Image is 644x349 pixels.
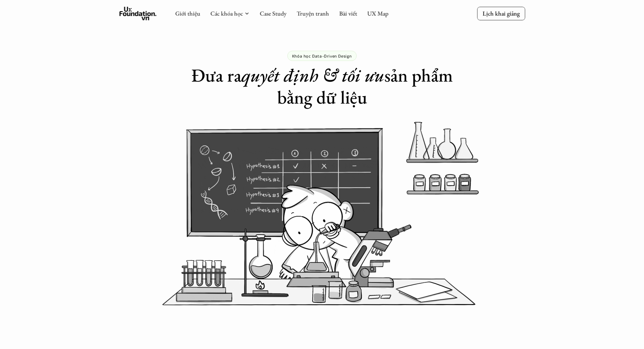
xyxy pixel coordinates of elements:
a: Giới thiệu [175,9,200,17]
em: quyết định & tối ưu [241,63,384,87]
a: Lịch khai giảng [477,7,525,20]
a: Truyện tranh [296,9,329,17]
h1: Đưa ra sản phẩm bằng dữ liệu [187,64,457,108]
a: Bài viết [339,9,357,17]
p: Lịch khai giảng [482,9,520,17]
a: Case Study [260,9,286,17]
a: Các khóa học [210,9,243,17]
p: Khóa học Data-Driven Design [292,53,352,58]
a: UX Map [367,9,388,17]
